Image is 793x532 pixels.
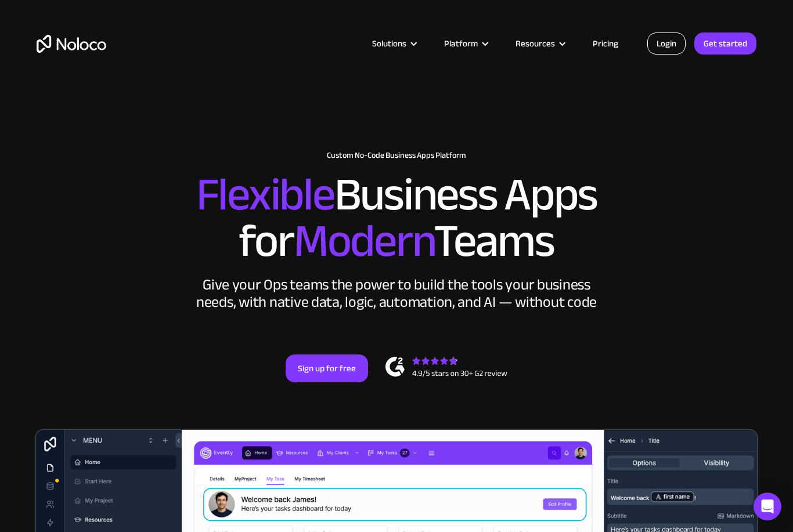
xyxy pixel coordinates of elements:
h1: Custom No-Code Business Apps Platform [37,151,756,160]
h2: Business Apps for Teams [37,172,756,265]
a: Login [647,32,686,55]
div: Platform [444,36,478,51]
div: Platform [430,36,501,51]
div: Solutions [358,36,430,51]
div: Resources [501,36,578,51]
div: Resources [516,36,555,51]
a: home [37,35,106,53]
a: Get started [694,32,756,55]
span: Modern [294,198,434,284]
span: Flexible [196,151,334,238]
div: Solutions [372,36,406,51]
div: Give your Ops teams the power to build the tools your business needs, with native data, logic, au... [193,276,600,311]
a: Pricing [578,36,633,51]
div: Open Intercom Messenger [754,493,781,520]
a: Sign up for free [286,354,368,382]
